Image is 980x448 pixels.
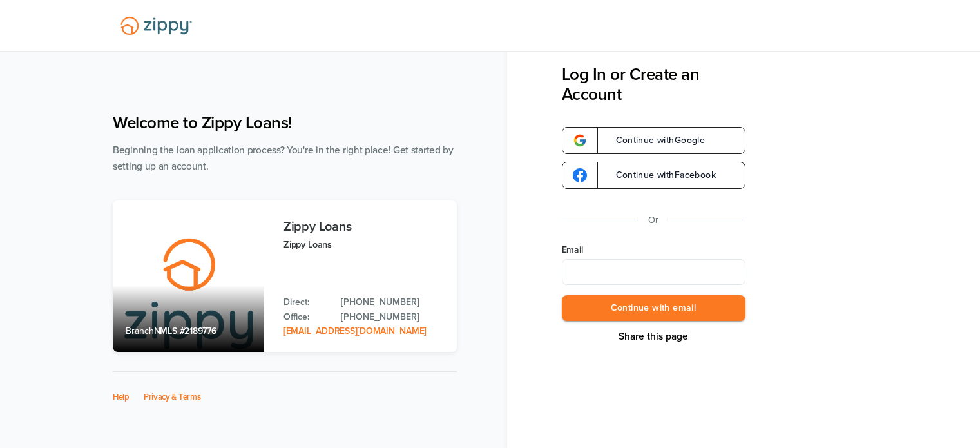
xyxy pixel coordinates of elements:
img: google-logo [573,133,587,148]
h3: Log In or Create an Account [562,64,745,104]
button: Share This Page [615,330,692,343]
p: Or [648,212,658,228]
img: google-logo [573,168,587,182]
a: google-logoContinue withFacebook [562,162,745,189]
h3: Zippy Loans [283,220,444,234]
p: Office: [283,310,328,324]
p: Zippy Loans [283,237,444,252]
img: Lender Logo [113,11,200,41]
button: Continue with email [562,295,745,322]
a: Help [113,392,130,402]
span: Continue with Facebook [603,171,716,180]
span: Continue with Google [603,136,706,145]
a: Privacy & Terms [144,392,201,402]
input: Email Address [562,259,745,285]
a: Email Address: zippyguide@zippymh.com [283,326,427,336]
p: Direct: [283,295,328,309]
span: Beginning the loan application process? You're in the right place! Get started by setting up an a... [113,144,454,172]
a: Office Phone: 512-975-2947 [341,310,444,324]
label: Email [562,244,745,257]
a: google-logoContinue withGoogle [562,127,745,154]
span: Branch [126,326,154,336]
a: Direct Phone: 512-975-2947 [341,295,444,309]
span: NMLS #2189776 [154,326,216,336]
h1: Welcome to Zippy Loans! [113,113,457,133]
